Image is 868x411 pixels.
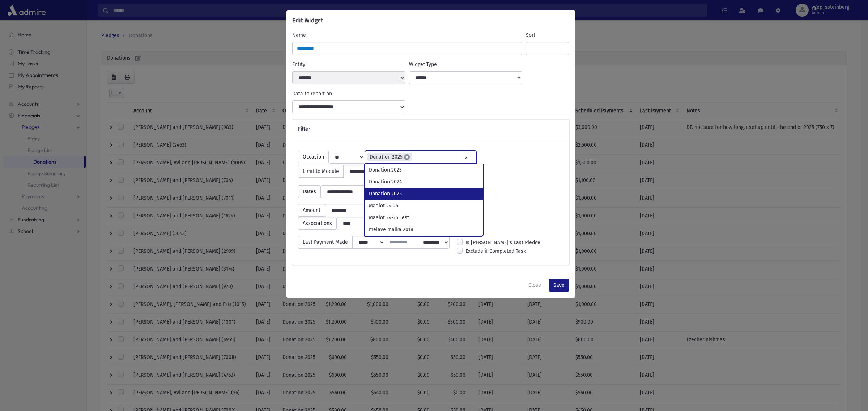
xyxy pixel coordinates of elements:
span: × [404,154,410,160]
div: Filter [292,120,569,139]
li: Maalot 24-25 [365,200,483,212]
li: melave malka 2018 [365,224,483,235]
h6: Edit Widget [292,16,323,25]
label: Sort [526,31,535,39]
li: Donation 2025 [367,153,412,161]
span: Occasion [298,151,329,163]
li: Donation 2024 [365,176,483,188]
li: Donation 2023 [365,164,483,176]
label: Is [PERSON_NAME]'s Last Pledge [465,239,540,246]
button: Save [549,279,569,292]
span: Last Payment Made [298,236,353,249]
li: Donation 2025 [365,188,483,200]
label: Widget Type [409,61,437,68]
span: Dates [298,185,321,198]
button: Close [524,279,546,292]
span: Associations [298,217,337,230]
label: Name [292,31,306,39]
span: Limit to Module [298,165,344,178]
label: Data to report on [292,90,332,98]
li: Maalot 24-25 Test [365,212,483,224]
span: Amount [298,204,325,217]
span: Remove all items [465,153,468,162]
label: Exclude if Completed Task [465,247,526,255]
li: melave malka 2020 [365,235,483,247]
label: Entity [292,61,305,68]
